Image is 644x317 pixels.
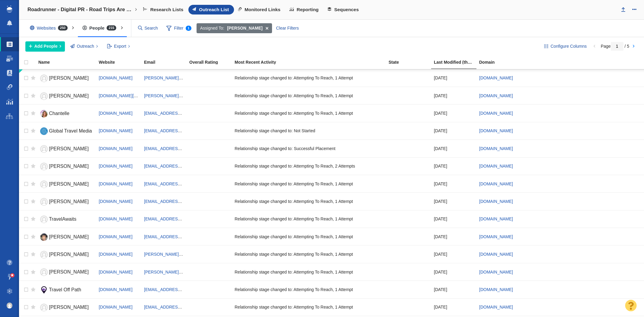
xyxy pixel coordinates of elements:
span: [DOMAIN_NAME] [479,93,513,98]
a: Reporting [286,5,324,14]
span: Travel Off Path [49,287,81,292]
img: fa65c8adcb716b7a88aaf106597574df [7,303,13,309]
a: Name [38,60,98,65]
a: TravelAwaits [38,214,93,225]
span: 250 [58,25,68,30]
a: [EMAIL_ADDRESS][DOMAIN_NAME] [144,305,216,309]
span: Add People [34,43,58,50]
a: Domain [479,60,524,65]
a: [PERSON_NAME][EMAIL_ADDRESS][DOMAIN_NAME] [144,75,250,80]
div: [DATE] [434,177,474,190]
a: [DOMAIN_NAME] [479,181,513,186]
a: Global Travel Media [38,126,93,136]
a: [PERSON_NAME] [38,144,93,154]
span: [PERSON_NAME] [49,199,89,204]
div: Name [38,60,98,64]
a: State [389,60,433,65]
span: Relationship stage changed to: Attempting To Reach, 1 Attempt [235,199,353,204]
a: [DOMAIN_NAME] [479,216,513,221]
a: [PERSON_NAME] [38,267,93,277]
div: [DATE] [434,265,474,278]
div: [DATE] [434,160,474,173]
a: [EMAIL_ADDRESS][DOMAIN_NAME] [144,287,216,292]
a: [DOMAIN_NAME] [99,287,133,292]
button: Configure Columns [541,41,590,52]
span: Chantelle [49,111,69,116]
span: [DOMAIN_NAME] [479,287,513,292]
a: [DOMAIN_NAME][URL] [99,93,143,98]
span: Relationship stage changed to: Attempting To Reach, 1 Attempt [235,234,353,239]
span: [DOMAIN_NAME] [99,234,133,239]
a: [DOMAIN_NAME] [99,128,133,133]
a: [DOMAIN_NAME] [479,111,513,116]
a: [DOMAIN_NAME] [99,270,133,274]
a: [DOMAIN_NAME] [479,75,513,80]
div: Email [144,60,189,64]
a: [DOMAIN_NAME] [479,252,513,257]
a: [EMAIL_ADDRESS][DOMAIN_NAME] [144,164,216,168]
span: Reporting [297,7,319,12]
span: Relationship stage changed to: Attempting To Reach, 1 Attempt [235,287,353,292]
input: Search [136,23,161,34]
a: [DOMAIN_NAME] [99,111,133,116]
a: [DOMAIN_NAME] [99,305,133,309]
a: [DOMAIN_NAME] [99,252,133,257]
a: [PERSON_NAME][EMAIL_ADDRESS][DOMAIN_NAME] [144,93,250,98]
a: [PERSON_NAME] [38,249,93,260]
span: Relationship stage changed to: Attempting To Reach, 1 Attempt [235,304,353,310]
div: [DATE] [434,107,474,120]
span: Relationship stage changed to: Not Started [235,128,315,133]
h4: Roadrunner - Digital PR - Road Trips Are Back: The Summer 2025 American Vacation [27,7,133,13]
span: [PERSON_NAME] [49,234,89,239]
span: [DOMAIN_NAME] [99,216,133,221]
span: [DOMAIN_NAME] [479,128,513,133]
span: [DOMAIN_NAME] [479,305,513,309]
button: Outreach [67,41,101,52]
span: Sequences [334,7,359,12]
span: [PERSON_NAME] [49,93,89,98]
span: TravelAwaits [49,216,76,222]
span: [DOMAIN_NAME] [99,199,133,204]
span: Relationship stage changed to: Attempting To Reach, 1 Attempt [235,93,353,98]
span: Relationship stage changed to: Attempting To Reach, 1 Attempt [235,181,353,187]
span: Relationship stage changed to: Attempting To Reach, 2 Attempts [235,163,355,169]
span: [PERSON_NAME] [49,164,89,169]
a: add column [544,58,572,65]
div: [DATE] [434,124,474,137]
button: Add People [25,41,65,52]
span: Outreach [77,43,94,50]
a: [DOMAIN_NAME] [99,181,133,186]
a: [PERSON_NAME] [38,302,93,313]
div: [DATE] [434,230,474,243]
div: Clear Filters [273,23,302,34]
a: [PERSON_NAME] [38,91,93,101]
span: Relationship stage changed to: Attempting To Reach, 1 Attempt [235,110,353,116]
span: Relationship stage changed to: Attempting To Reach, 1 Attempt [235,75,353,81]
span: Relationship stage changed to: Attempting To Reach, 1 Attempt [235,216,353,222]
a: Overall Rating [189,60,234,65]
a: [DOMAIN_NAME] [479,270,513,274]
a: [DOMAIN_NAME] [479,199,513,204]
a: Last Modified (this project) [434,60,479,65]
div: Website [99,60,143,64]
span: Page / 5 [601,44,629,49]
a: [EMAIL_ADDRESS][DOMAIN_NAME] [144,199,216,204]
span: Configure Columns [550,43,587,50]
div: Overall Rating [189,60,234,64]
div: [DATE] [434,301,474,314]
a: [EMAIL_ADDRESS][DOMAIN_NAME] [144,216,216,221]
a: [EMAIL_ADDRESS][DOMAIN_NAME] [144,111,216,116]
a: [EMAIL_ADDRESS][DOMAIN_NAME] [144,146,216,151]
a: [PERSON_NAME][EMAIL_ADDRESS][DOMAIN_NAME] [144,252,250,257]
a: [PERSON_NAME] [38,161,93,172]
a: [DOMAIN_NAME] [99,75,133,80]
span: [DOMAIN_NAME] [99,164,133,168]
